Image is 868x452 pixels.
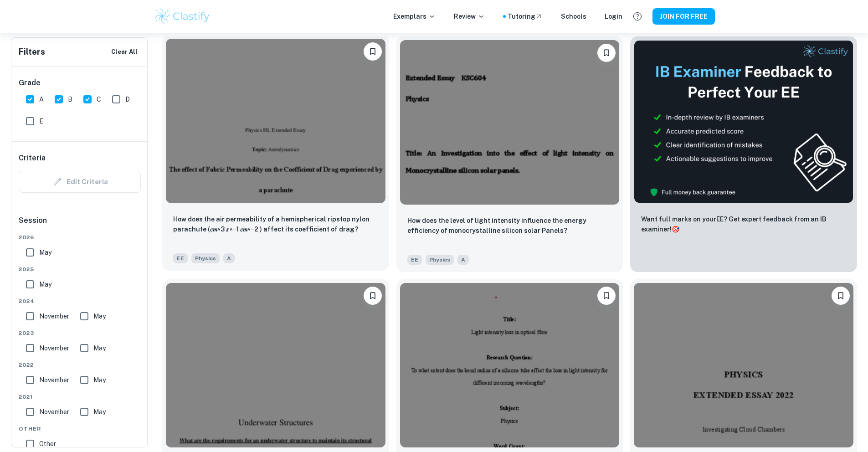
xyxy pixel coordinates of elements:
span: A [39,94,44,104]
span: C [97,94,101,104]
span: May [93,407,106,417]
button: Please log in to bookmark exemplars [832,287,850,305]
a: Tutoring [508,11,543,21]
img: Physics EE example thumbnail: To what extent does the bend radius of a [400,283,620,447]
img: Clastify logo [154,7,211,26]
p: Review [454,11,485,21]
p: Exemplars [393,11,436,21]
span: 2022 [19,361,141,369]
span: November [39,407,69,417]
span: B [68,94,72,104]
button: Please log in to bookmark exemplars [597,287,616,305]
button: Clear All [109,45,140,59]
span: Other [19,425,141,433]
span: May [93,343,106,353]
img: Physics EE example thumbnail: To what extent do cloud chambers effecti [634,283,853,447]
a: Please log in to bookmark exemplarsHow does the level of light intensity influence the energy eff... [396,36,623,272]
span: May [39,279,51,289]
span: A [457,255,469,265]
img: Physics EE example thumbnail: How does the air permeability of a hemis [166,39,385,203]
span: Other [39,439,56,449]
span: 2023 [19,329,141,337]
span: E [39,116,43,126]
span: 2026 [19,233,141,241]
span: D [125,94,130,104]
button: Please log in to bookmark exemplars [364,287,382,305]
span: November [39,311,69,321]
a: ThumbnailWant full marks on yourEE? Get expert feedback from an IB examiner! [630,36,857,272]
span: A [223,253,235,263]
span: Physics [426,255,454,265]
span: November [39,375,69,385]
a: Please log in to bookmark exemplarsHow does the air permeability of a hemispherical ripstop nylon... [162,36,389,272]
span: 2024 [19,297,141,305]
div: Criteria filters are unavailable when searching by topic [19,171,141,193]
span: 2025 [19,265,141,273]
span: Physics [191,253,220,263]
button: Please log in to bookmark exemplars [364,42,382,61]
span: May [93,375,106,385]
p: How does the air permeability of a hemispherical ripstop nylon parachute (𝑐𝑚^3 𝑠 ^−1 𝑐𝑚^−2 ) affe... [173,214,378,234]
span: 🎯 [672,226,679,233]
button: Please log in to bookmark exemplars [597,44,616,62]
p: How does the level of light intensity influence the energy efficiency of monocrystalline silicon ... [407,216,612,236]
h6: Grade [19,77,141,88]
span: EE [407,255,422,265]
span: EE [173,253,188,263]
p: Want full marks on your EE ? Get expert feedback from an IB examiner! [641,214,846,234]
h6: Session [19,215,141,233]
img: Physics EE example thumbnail: EE Physics - What are the requirements f [166,283,385,447]
span: May [93,311,106,321]
a: Schools [561,11,586,21]
button: Help and Feedback [630,9,645,24]
h6: Criteria [19,153,46,164]
img: Thumbnail [634,40,853,203]
span: November [39,343,69,353]
h6: Filters [19,46,45,58]
span: 2021 [19,393,141,401]
button: JOIN FOR FREE [652,8,715,25]
img: Physics EE example thumbnail: How does the level of light intensity in [400,40,620,205]
a: Login [605,11,622,21]
span: May [39,247,51,257]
